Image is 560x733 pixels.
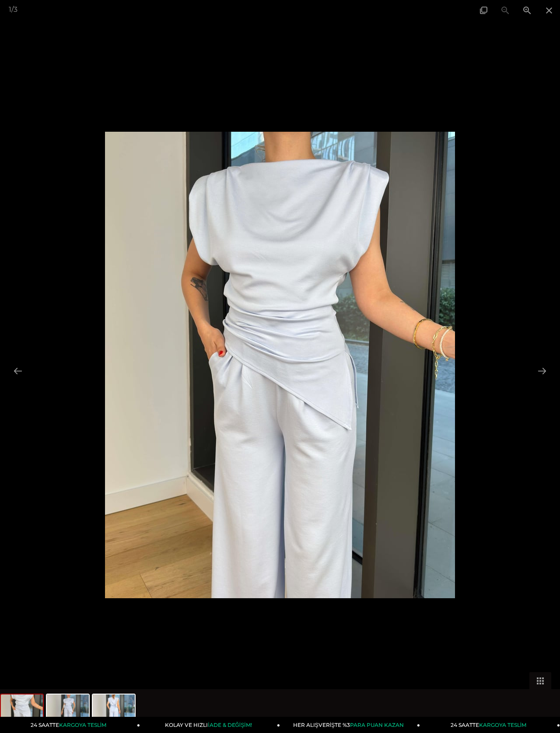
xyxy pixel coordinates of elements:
[280,717,420,733] a: HER ALIŞVERİŞTE %3PARA PUAN KAZAN
[420,717,560,733] a: 24 SAATTEKARGOYA TESLİM
[350,722,404,728] span: PARA PUAN KAZAN
[14,5,17,14] span: 3
[9,5,11,14] span: 1
[208,722,252,728] span: İADE & DEĞİŞİM!
[59,722,106,728] span: KARGOYA TESLİM
[1,694,43,728] img: menlen-takim-25y500-47e48-.jpg
[529,672,551,689] button: Toggle thumbnails
[105,132,455,598] img: menlen-takim-25y500-47e48-.jpg
[140,717,280,733] a: KOLAY VE HIZLIİADE & DEĞİŞİM!
[47,694,89,728] img: menlen-takim-25y500-621-8e.jpg
[93,694,135,728] img: menlen-takim-25y500-8-b817.jpg
[479,722,526,728] span: KARGOYA TESLİM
